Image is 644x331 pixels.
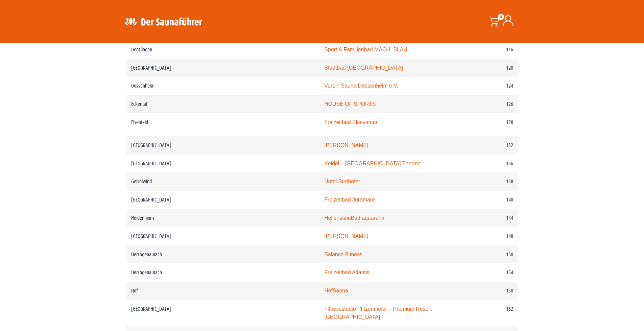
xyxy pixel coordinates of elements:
a: [PERSON_NAME] [324,233,368,239]
td: Herzogenaurach [126,263,319,282]
td: [GEOGRAPHIC_DATA] [126,155,319,173]
td: 140 [457,191,518,209]
td: Denzlingen [126,41,319,59]
a: HOUSE OF SPORTS [324,101,376,107]
a: Freizeitbad Juramare [324,197,375,203]
td: Elsenfeld [126,113,319,136]
td: Eckental [126,95,319,113]
td: 148 [457,227,518,245]
td: [GEOGRAPHIC_DATA] [126,191,319,209]
td: 120 [457,59,518,77]
td: 158 [457,282,518,300]
td: 138 [457,172,518,191]
span: 0 [498,14,504,20]
td: 154 [457,263,518,282]
td: 132 [457,136,518,155]
td: [GEOGRAPHIC_DATA] [126,300,319,326]
a: Verein Sauna Dossenheim e.V. [324,83,398,89]
td: [GEOGRAPHIC_DATA] [126,227,319,245]
td: 162 [457,300,518,326]
a: Hotel Strohofer [324,179,360,184]
td: Dossenheim [126,77,319,95]
td: [GEOGRAPHIC_DATA] [126,59,319,77]
td: 128 [457,113,518,136]
a: Stadtbad [GEOGRAPHIC_DATA] [324,65,403,71]
td: 126 [457,95,518,113]
td: Heidenheim [126,209,319,227]
td: Geiselwind [126,172,319,191]
a: Sport & Familienbad MACH´ BLAU [324,47,407,52]
td: 116 [457,41,518,59]
a: [PERSON_NAME] [324,142,368,148]
a: HellensteinBad aquarena [324,215,384,221]
td: 136 [457,155,518,173]
td: 124 [457,77,518,95]
td: 144 [457,209,518,227]
a: Balance Fitness [324,252,362,257]
a: Fitnessstudio Pfitzenmeier – Premium Resort [GEOGRAPHIC_DATA] [324,306,432,320]
a: Freizeitbad Atlantis [324,269,369,275]
td: Hof [126,282,319,300]
td: Herzogenaurach [126,245,319,264]
a: Keidel – [GEOGRAPHIC_DATA] Therme [324,161,421,166]
a: HofSauna [324,288,348,293]
td: [GEOGRAPHIC_DATA] [126,136,319,155]
a: Freizeitbad Elsavamar [324,119,377,125]
td: 150 [457,245,518,264]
